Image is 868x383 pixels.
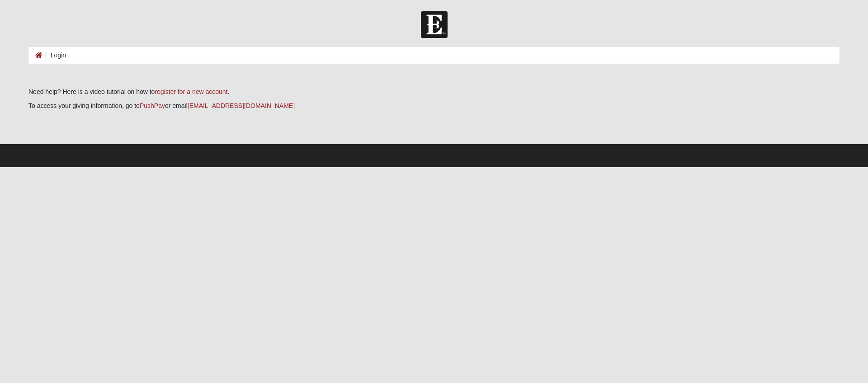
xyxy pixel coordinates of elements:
[421,11,448,38] img: Church of Eleven22 Logo
[28,87,840,97] p: Need help? Here is a video tutorial on how to .
[188,102,295,109] a: [EMAIL_ADDRESS][DOMAIN_NAME]
[42,51,66,60] li: Login
[140,102,165,109] a: PushPay
[155,88,227,95] a: register for a new account
[28,101,840,111] p: To access your giving information, go to or email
